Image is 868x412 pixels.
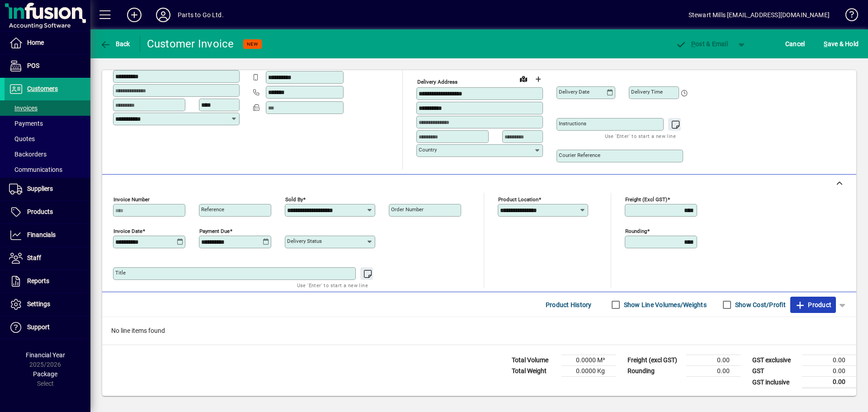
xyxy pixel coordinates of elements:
label: Show Cost/Profit [733,300,786,309]
td: 0.00 [802,366,856,377]
mat-label: Courier Reference [559,152,600,158]
button: Product History [542,297,595,313]
span: Invoices [9,104,38,112]
span: Products [27,208,53,215]
mat-label: Invoice date [113,228,142,234]
span: Financials [27,231,56,238]
span: Quotes [9,135,35,142]
span: Settings [27,300,50,308]
span: Support [27,323,50,331]
td: Total Weight [507,366,561,377]
span: Product History [546,298,592,312]
span: S [824,40,827,47]
mat-label: Rounding [625,228,647,234]
a: Communications [5,162,90,177]
a: Invoices [5,100,90,116]
td: Freight (excl GST) [623,355,686,366]
mat-label: Product location [498,196,538,203]
mat-hint: Use 'Enter' to start a new line [297,280,368,290]
span: Package [33,370,57,378]
a: Payments [5,116,90,131]
mat-label: Freight (excl GST) [625,196,667,203]
mat-label: Sold by [285,196,303,203]
mat-label: Instructions [559,120,586,127]
td: Total Volume [507,355,561,366]
span: ost & Email [675,40,728,47]
a: POS [5,55,90,77]
span: Suppliers [27,185,53,192]
div: Customer Invoice [147,37,234,51]
div: Stewart Mills [EMAIL_ADDRESS][DOMAIN_NAME] [689,8,830,22]
mat-label: Country [419,147,437,153]
mat-hint: Use 'Enter' to start a new line [605,131,676,141]
span: Customers [27,85,58,92]
mat-label: Delivery status [287,238,322,244]
td: 0.0000 M³ [561,355,616,366]
span: Backorders [9,151,47,158]
td: 0.00 [686,355,741,366]
label: Show Line Volumes/Weights [622,300,707,309]
span: P [691,40,695,47]
button: Product [790,297,836,313]
td: 0.00 [802,355,856,366]
mat-label: Title [115,270,126,276]
mat-label: Order number [391,206,424,213]
a: Staff [5,247,90,270]
a: Financials [5,224,90,246]
mat-label: Payment due [199,228,230,234]
a: Knowledge Base [839,2,857,31]
td: 0.00 [802,377,856,388]
mat-label: Delivery date [559,89,590,95]
td: Rounding [623,366,686,377]
a: View on map [516,71,531,86]
div: Parts to Go Ltd. [178,8,224,22]
span: Staff [27,254,41,261]
button: Post & Email [671,36,732,52]
a: Support [5,316,90,339]
a: Suppliers [5,178,90,200]
a: Backorders [5,147,90,162]
span: Financial Year [26,351,65,359]
button: Add [120,7,149,23]
span: Payments [9,120,43,127]
span: Cancel [785,37,805,51]
td: 0.0000 Kg [561,366,616,377]
button: Save & Hold [821,36,861,52]
div: No line items found [102,317,856,345]
a: Reports [5,270,90,293]
button: Profile [149,7,178,23]
mat-label: Reference [201,206,224,213]
span: Reports [27,277,49,284]
span: POS [27,62,39,69]
td: GST [748,366,802,377]
mat-label: Invoice number [113,196,150,203]
td: GST inclusive [748,377,802,388]
a: Quotes [5,131,90,147]
td: GST exclusive [748,355,802,366]
a: Settings [5,293,90,316]
span: Product [795,298,831,312]
button: Choose address [531,72,545,86]
span: Home [27,39,44,46]
span: Communications [9,166,62,173]
button: Cancel [783,36,807,52]
mat-label: Delivery time [631,89,663,95]
button: Back [98,36,132,52]
span: Back [100,40,130,47]
span: NEW [247,41,258,47]
a: Home [5,32,90,54]
td: 0.00 [686,366,741,377]
a: Products [5,201,90,223]
app-page-header-button: Back [90,36,140,52]
span: ave & Hold [824,37,859,51]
